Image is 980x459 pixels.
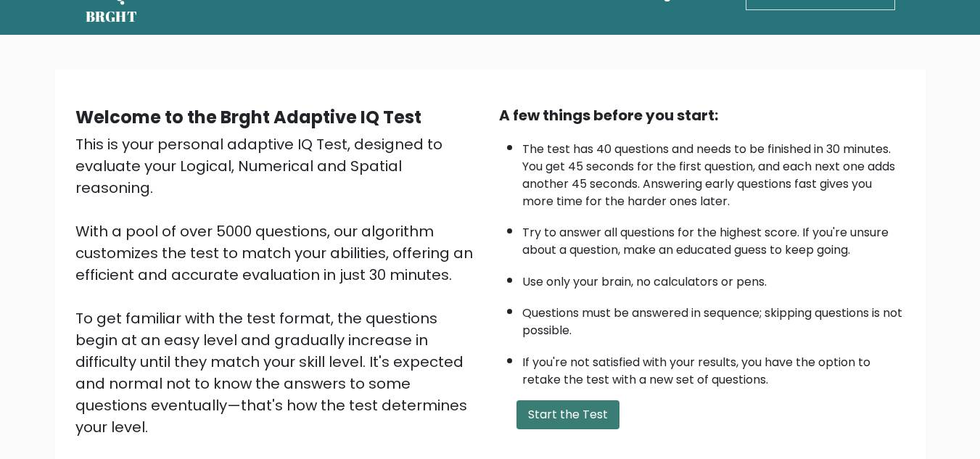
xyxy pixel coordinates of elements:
[516,400,619,429] button: Start the Test
[522,347,905,389] li: If you're not satisfied with your results, you have the option to retake the test with a new set ...
[522,217,905,259] li: Try to answer all questions for the highest score. If you're unsure about a question, make an edu...
[522,266,905,291] li: Use only your brain, no calculators or pens.
[75,105,421,129] b: Welcome to the Brght Adaptive IQ Test
[522,297,905,339] li: Questions must be answered in sequence; skipping questions is not possible.
[86,8,138,25] h5: BRGHT
[522,133,905,210] li: The test has 40 questions and needs to be finished in 30 minutes. You get 45 seconds for the firs...
[499,104,905,126] div: A few things before you start:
